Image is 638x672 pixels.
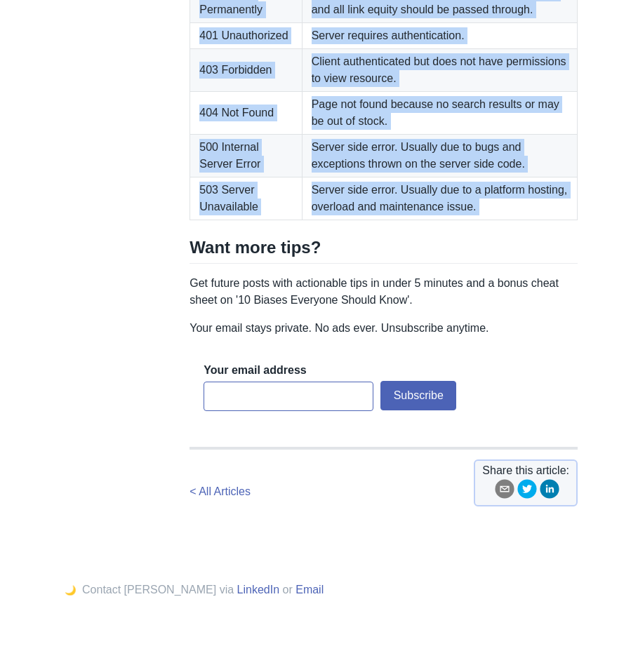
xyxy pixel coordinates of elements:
a: LinkedIn [237,584,280,596]
td: 401 Unauthorized [190,22,302,48]
td: Server requires authentication. [302,22,577,48]
span: Share this article: [482,462,569,479]
td: Server side error. Usually due to a platform hosting, overload and maintenance issue. [302,177,577,220]
span: Contact [PERSON_NAME] via [82,584,234,596]
td: Page not found because no search results or may be out of stock. [302,91,577,134]
button: email [495,479,514,504]
td: 500 Internal Server Error [190,134,302,177]
button: Subscribe [380,381,456,410]
button: 🌙 [60,584,81,596]
td: 503 Server Unavailable [190,177,302,220]
td: 404 Not Found [190,91,302,134]
td: Client authenticated but does not have permissions to view resource. [302,48,577,91]
h2: Want more tips? [190,237,578,264]
span: or [283,584,293,596]
a: Email [295,584,324,596]
button: twitter [517,479,537,504]
p: Get future posts with actionable tips in under 5 minutes and a bonus cheat sheet on '10 Biases Ev... [190,275,578,309]
button: linkedin [540,479,559,504]
p: Your email stays private. No ads ever. Unsubscribe anytime. [190,320,578,337]
a: < All Articles [190,485,251,497]
td: 403 Forbidden [190,48,302,91]
td: Server side error. Usually due to bugs and exceptions thrown on the server side code. [302,134,577,177]
label: Your email address [204,363,306,378]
